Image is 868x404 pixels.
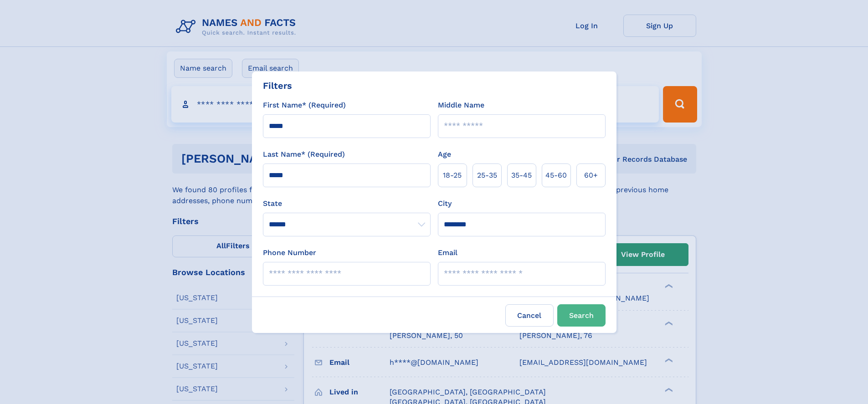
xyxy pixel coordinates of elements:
[545,170,567,181] span: 45‑60
[263,100,346,111] label: First Name* (Required)
[263,149,345,160] label: Last Name* (Required)
[443,170,462,181] span: 18‑25
[477,170,497,181] span: 25‑35
[557,304,606,327] button: Search
[438,247,457,258] label: Email
[263,79,292,92] div: Filters
[438,149,451,160] label: Age
[505,304,554,327] label: Cancel
[438,100,484,111] label: Middle Name
[438,198,452,209] label: City
[584,170,598,181] span: 60+
[263,247,316,258] label: Phone Number
[511,170,532,181] span: 35‑45
[263,198,431,209] label: State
